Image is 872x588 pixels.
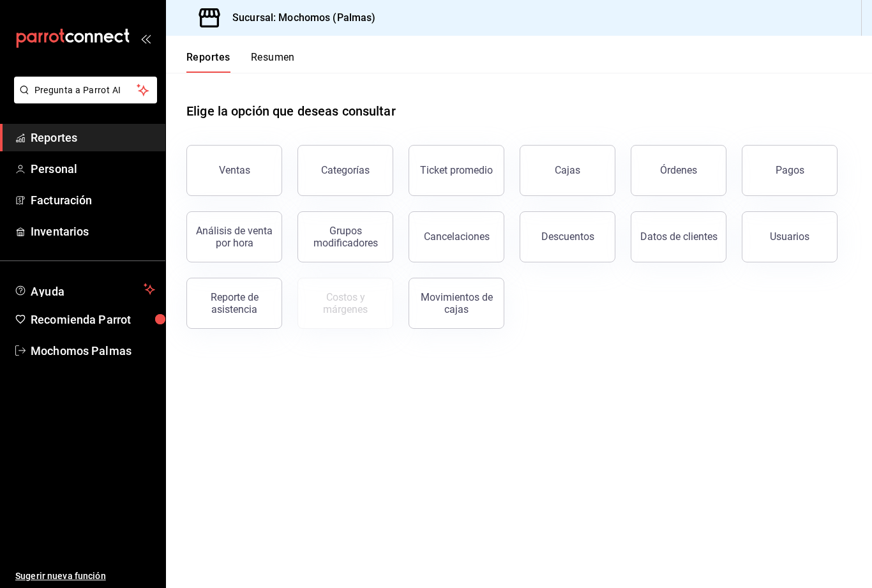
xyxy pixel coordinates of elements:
[186,211,282,262] button: Análisis de venta por hora
[140,33,151,43] button: open_drawer_menu
[297,278,393,329] button: Contrata inventarios para ver este reporte
[409,211,504,262] button: Cancelaciones
[297,145,393,196] button: Categorías
[631,211,726,262] button: Datos de clientes
[306,291,385,315] div: Costos y márgenes
[222,10,376,26] h3: Sucursal: Mochomos (Palmas)
[306,225,385,249] div: Grupos modificadores
[31,192,155,209] span: Facturación
[195,225,274,249] div: Análisis de venta por hora
[640,230,718,243] div: Datos de clientes
[776,164,804,176] div: Pagos
[186,278,282,329] button: Reporte de asistencia
[631,145,726,196] button: Órdenes
[31,282,139,297] span: Ayuda
[9,93,157,106] a: Pregunta a Parrot AI
[31,160,155,177] span: Personal
[186,102,396,121] h1: Elige la opción que deseas consultar
[14,77,157,103] button: Pregunta a Parrot AI
[251,51,295,73] button: Resumen
[31,311,155,328] span: Recomienda Parrot
[742,211,838,262] button: Usuarios
[555,164,580,176] div: Cajas
[31,223,155,240] span: Inventarios
[297,211,393,262] button: Grupos modificadores
[219,164,250,176] div: Ventas
[15,569,155,583] span: Sugerir nueva función
[186,51,295,73] div: navigation tabs
[420,164,493,176] div: Ticket promedio
[660,164,697,176] div: Órdenes
[520,145,615,196] button: Cajas
[186,51,230,73] button: Reportes
[424,230,490,243] div: Cancelaciones
[409,145,504,196] button: Ticket promedio
[520,211,615,262] button: Descuentos
[195,291,274,315] div: Reporte de asistencia
[742,145,838,196] button: Pagos
[417,291,496,315] div: Movimientos de cajas
[409,278,504,329] button: Movimientos de cajas
[31,342,155,359] span: Mochomos Palmas
[541,230,594,243] div: Descuentos
[321,164,370,176] div: Categorías
[31,129,155,146] span: Reportes
[770,230,809,243] div: Usuarios
[34,84,137,97] span: Pregunta a Parrot AI
[186,145,282,196] button: Ventas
